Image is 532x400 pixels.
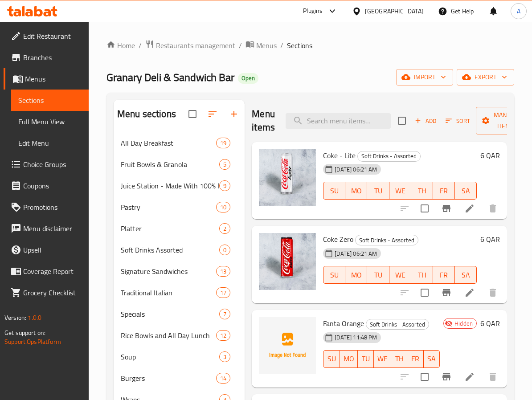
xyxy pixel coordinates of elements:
span: 7 [220,310,230,318]
span: MO [349,269,364,282]
span: Add [413,116,438,126]
a: Sections [11,90,89,111]
span: import [403,72,446,83]
div: [GEOGRAPHIC_DATA] [365,6,424,16]
span: Soft Drinks Assorted [121,245,219,255]
span: Platter [121,223,219,234]
a: Edit menu item [464,371,475,382]
a: Grocery Checklist [4,282,89,303]
span: Menus [25,73,82,84]
span: Rice Bowls and All Day Lunch [121,330,216,341]
span: 1.0.0 [28,312,41,323]
h6: 6 QAR [480,317,500,330]
button: TH [411,266,433,284]
div: Soft Drinks - Assorted [366,319,429,330]
span: Sort items [440,114,476,128]
span: Upsell [23,245,82,255]
span: MO [344,352,354,365]
div: All Day Breakfast19 [114,132,245,154]
a: Full Menu View [11,111,89,132]
a: Upsell [4,239,89,261]
span: Soup [121,351,219,362]
span: Soft Drinks - Assorted [358,151,420,161]
button: WE [389,182,411,200]
div: Plugins [303,6,323,16]
button: SA [455,182,477,200]
button: Branch-specific-item [436,198,457,219]
button: TU [367,266,389,284]
button: SA [455,266,477,284]
div: Pastry [121,202,216,212]
span: SU [327,184,342,197]
span: A [517,6,520,16]
span: TH [415,269,430,282]
span: TH [415,184,430,197]
span: SA [427,352,436,365]
button: WE [374,350,391,368]
span: 5 [220,160,230,169]
div: Soup3 [114,346,245,367]
span: Branches [23,52,82,63]
button: MO [345,266,367,284]
button: TU [358,350,374,368]
a: Choice Groups [4,154,89,175]
span: Sort [446,116,470,126]
span: FR [437,269,451,282]
span: 9 [220,182,230,190]
span: Choice Groups [23,159,82,170]
span: Juice Station - Made With 100% Fresh Fruit & Veg. Blitzed Up Per Order [121,180,219,191]
div: items [219,351,230,362]
span: [DATE] 11:48 PM [331,333,381,342]
div: Soft Drinks Assorted0 [114,239,245,261]
div: Burgers14 [114,367,245,389]
div: items [216,373,230,384]
span: Burgers [121,373,216,384]
button: delete [482,366,503,388]
div: Specials [121,309,219,319]
span: 13 [217,267,230,276]
a: Support.OpsPlatform [4,336,61,347]
span: FR [437,184,451,197]
span: Manage items [483,110,528,132]
h6: 6 QAR [480,233,500,245]
button: import [396,69,453,86]
button: Branch-specific-item [436,366,457,388]
span: SA [458,184,473,197]
img: Coke Zero [259,233,316,290]
span: Fruit Bowls & Granola [121,159,219,170]
a: Restaurants management [145,40,235,51]
button: delete [482,198,503,219]
button: Sort [443,114,472,128]
button: MO [345,182,367,200]
span: Add item [411,114,440,128]
span: WE [393,184,408,197]
li: / [239,40,242,51]
div: Fruit Bowls & Granola5 [114,154,245,175]
div: items [219,245,230,255]
div: Soft Drinks - Assorted [357,151,421,162]
span: All Day Breakfast [121,138,216,148]
span: SU [327,269,342,282]
span: Sections [18,95,82,106]
a: Edit Menu [11,132,89,154]
img: Fanta Orange [259,317,316,374]
a: Branches [4,47,89,68]
div: items [219,159,230,170]
button: SA [424,350,440,368]
li: / [139,40,142,51]
span: Soft Drinks - Assorted [366,319,429,330]
span: Coverage Report [23,266,82,277]
span: 12 [217,331,230,340]
span: Coupons [23,180,82,191]
button: TH [411,182,433,200]
span: TU [361,352,370,365]
div: Open [238,73,258,84]
span: Edit Restaurant [23,31,82,41]
span: Coke - Lite [323,149,356,162]
span: 19 [217,139,230,147]
button: FR [433,266,455,284]
input: search [286,113,391,129]
a: Promotions [4,196,89,218]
